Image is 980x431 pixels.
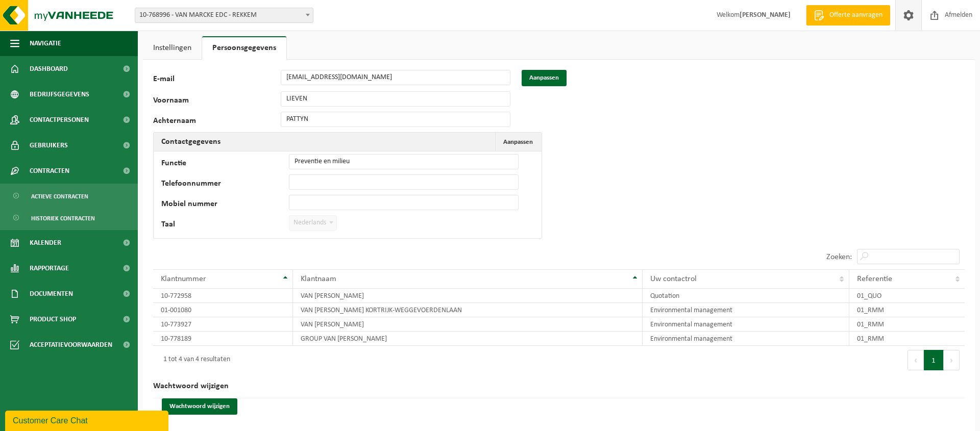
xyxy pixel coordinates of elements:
[158,351,230,369] div: 1 tot 4 van 4 resultaten
[135,8,313,22] span: 10-768996 - VAN MARCKE EDC - REKKEM
[849,332,965,346] td: 01_RMM
[30,230,61,256] span: Kalender
[31,209,95,228] span: Historiek contracten
[30,133,68,158] span: Gebruikers
[301,275,336,283] span: Klantnaam
[30,107,89,133] span: Contactpersonen
[30,307,76,332] span: Product Shop
[643,303,849,317] td: Environmental management
[293,332,642,346] td: GROUP VAN [PERSON_NAME]
[153,117,281,127] label: Achternaam
[643,317,849,332] td: Environmental management
[30,31,61,56] span: Navigatie
[849,289,965,303] td: 01_QUO
[293,317,642,332] td: VAN [PERSON_NAME]
[650,275,697,283] span: Uw contactrol
[293,303,642,317] td: VAN [PERSON_NAME] KORTRIJK-WEGGEVOERDENLAAN
[153,317,293,332] td: 10-773927
[143,36,202,60] a: Instellingen
[289,216,336,230] span: Nederlands
[849,303,965,317] td: 01_RMM
[153,96,281,107] label: Voornaam
[30,332,112,358] span: Acceptatievoorwaarden
[495,133,541,151] button: Aanpassen
[281,70,510,85] input: E-mail
[643,289,849,303] td: Quotation
[289,215,337,231] span: Nederlands
[30,256,69,281] span: Rapportage
[161,180,289,190] label: Telefoonnummer
[924,350,944,370] button: 1
[849,317,965,332] td: 01_RMM
[3,208,135,227] a: Historiek contracten
[827,10,885,20] span: Offerte aanvragen
[153,303,293,317] td: 01-001080
[503,139,533,145] span: Aanpassen
[740,11,791,19] strong: [PERSON_NAME]
[153,374,965,398] h2: Wachtwoord wijzigen
[3,186,135,206] a: Actieve contracten
[30,56,68,82] span: Dashboard
[944,350,960,370] button: Next
[30,82,89,107] span: Bedrijfsgegevens
[5,409,170,431] iframe: chat widget
[161,275,206,283] span: Klantnummer
[161,220,289,231] label: Taal
[908,350,924,370] button: Previous
[806,5,890,26] a: Offerte aanvragen
[826,253,852,261] label: Zoeken:
[30,158,69,184] span: Contracten
[31,187,88,206] span: Actieve contracten
[161,159,289,169] label: Functie
[30,281,73,307] span: Documenten
[293,289,642,303] td: VAN [PERSON_NAME]
[161,200,289,210] label: Mobiel nummer
[153,332,293,346] td: 10-778189
[643,332,849,346] td: Environmental management
[153,289,293,303] td: 10-772958
[162,398,237,415] button: Wachtwoord wijzigen
[154,133,228,151] h2: Contactgegevens
[202,36,286,60] a: Persoonsgegevens
[522,70,567,86] button: Aanpassen
[153,75,281,86] label: E-mail
[857,275,892,283] span: Referentie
